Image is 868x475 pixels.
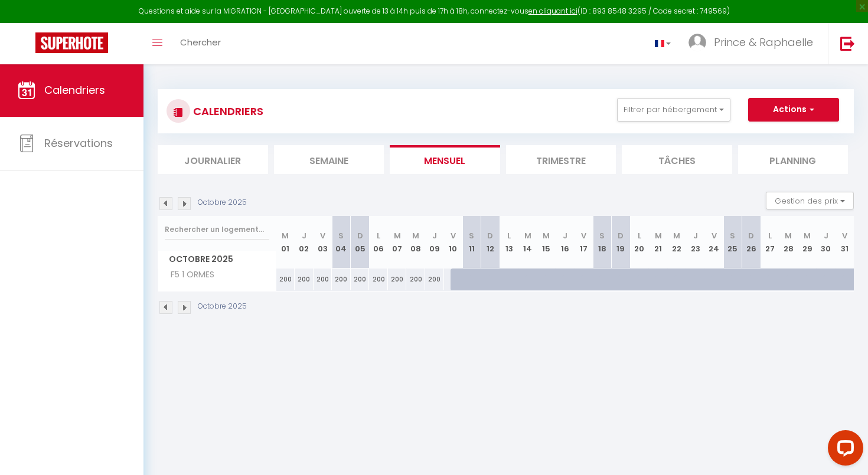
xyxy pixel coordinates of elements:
abbr: S [599,230,605,241]
abbr: V [320,230,325,241]
th: 16 [556,216,575,268]
abbr: M [524,230,531,241]
abbr: J [432,230,437,241]
th: 11 [462,216,481,268]
span: F5 1 ORMES [160,268,217,281]
a: Chercher [171,23,230,64]
abbr: L [638,230,641,241]
th: 25 [723,216,742,268]
th: 08 [406,216,425,268]
abbr: M [655,230,662,241]
abbr: L [507,230,511,241]
th: 31 [835,216,854,268]
abbr: J [824,230,828,241]
abbr: S [730,230,735,241]
img: Super Booking [35,32,108,53]
div: 200 [369,268,388,290]
th: 13 [500,216,518,268]
span: Réservations [44,136,113,150]
abbr: M [804,230,811,241]
th: 26 [742,216,761,268]
button: Gestion des prix [766,192,854,209]
th: 24 [704,216,723,268]
th: 22 [667,216,686,268]
div: 200 [295,268,314,290]
abbr: D [487,230,493,241]
th: 20 [630,216,649,268]
span: Chercher [180,36,221,48]
th: 09 [425,216,444,268]
div: 200 [406,268,425,290]
h3: CALENDRIERS [190,98,263,125]
abbr: M [412,230,419,241]
th: 21 [649,216,668,268]
th: 12 [481,216,500,268]
abbr: D [357,230,363,241]
p: Octobre 2025 [198,197,247,208]
span: Octobre 2025 [158,251,276,268]
img: ... [688,34,706,51]
li: Mensuel [390,145,500,174]
li: Semaine [274,145,384,174]
li: Planning [738,145,849,174]
li: Journalier [158,145,268,174]
iframe: LiveChat chat widget [818,425,868,475]
abbr: J [302,230,306,241]
abbr: L [377,230,380,241]
div: 200 [276,268,295,290]
button: Actions [748,98,839,122]
li: Trimestre [506,145,616,174]
abbr: L [768,230,772,241]
abbr: V [842,230,847,241]
th: 29 [798,216,817,268]
abbr: D [618,230,624,241]
img: logout [840,36,855,51]
abbr: M [282,230,289,241]
p: Octobre 2025 [198,301,247,312]
th: 04 [332,216,351,268]
th: 02 [295,216,314,268]
th: 10 [444,216,463,268]
th: 01 [276,216,295,268]
input: Rechercher un logement... [165,219,269,240]
abbr: S [338,230,344,241]
th: 05 [351,216,370,268]
a: ... Prince & Raphaelle [680,23,828,64]
abbr: V [712,230,717,241]
abbr: M [785,230,792,241]
th: 06 [369,216,388,268]
th: 28 [779,216,798,268]
abbr: V [581,230,586,241]
th: 30 [817,216,836,268]
abbr: D [748,230,754,241]
th: 15 [537,216,556,268]
div: 200 [332,268,351,290]
th: 27 [761,216,779,268]
abbr: M [673,230,680,241]
th: 18 [593,216,612,268]
th: 14 [518,216,537,268]
li: Tâches [622,145,732,174]
div: 200 [351,268,370,290]
span: Calendriers [44,83,105,97]
th: 17 [575,216,593,268]
div: 200 [314,268,332,290]
span: Prince & Raphaelle [714,35,813,50]
abbr: J [563,230,567,241]
th: 03 [314,216,332,268]
abbr: M [543,230,550,241]
a: en cliquant ici [528,6,577,16]
abbr: M [394,230,401,241]
abbr: J [693,230,698,241]
abbr: S [469,230,474,241]
div: 200 [425,268,444,290]
th: 19 [612,216,631,268]
div: 200 [388,268,407,290]
th: 07 [388,216,407,268]
th: 23 [686,216,705,268]
button: Filtrer par hébergement [617,98,730,122]
abbr: V [451,230,456,241]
